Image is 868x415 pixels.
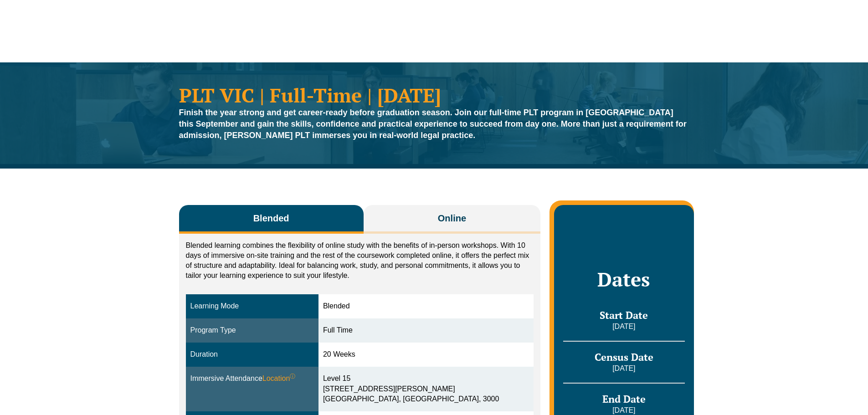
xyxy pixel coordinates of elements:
div: 20 Weeks [323,349,529,360]
p: Blended learning combines the flexibility of online study with the benefits of in-person workshop... [186,241,534,281]
h1: PLT VIC | Full-Time | [DATE] [179,85,689,105]
div: Learning Mode [190,301,314,312]
strong: Finish the year strong and get career-ready before graduation season. Join our full-time PLT prog... [179,108,687,140]
div: Program Type [190,325,314,336]
span: End Date [602,392,646,405]
div: Duration [190,349,314,360]
span: Blended [253,212,289,225]
span: Location [262,374,296,384]
div: Level 15 [STREET_ADDRESS][PERSON_NAME] [GEOGRAPHIC_DATA], [GEOGRAPHIC_DATA], 3000 [323,374,529,405]
p: [DATE] [563,322,684,332]
h2: Dates [563,268,684,291]
div: Full Time [323,325,529,336]
div: Immersive Attendance [190,374,314,384]
span: Start Date [600,308,648,322]
span: Online [438,212,466,225]
span: Census Date [595,350,653,364]
div: Blended [323,301,529,312]
sup: ⓘ [290,373,295,379]
p: [DATE] [563,364,684,374]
